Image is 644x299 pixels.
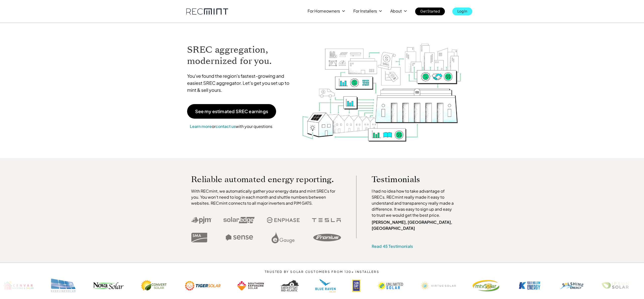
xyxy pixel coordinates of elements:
[372,188,456,218] p: I had no idea how to take advantage of SRECs. RECmint really made it easy to understand and trans...
[390,8,402,15] p: About
[457,8,467,15] p: Log In
[187,44,294,67] h1: SREC aggregation, modernized for you.
[190,124,212,129] a: Learn more
[372,219,456,231] p: [PERSON_NAME], [GEOGRAPHIC_DATA], [GEOGRAPHIC_DATA]
[191,176,341,183] p: Reliable automated energy reporting.
[415,8,445,15] a: Get Started
[249,270,395,274] p: TRUSTED BY SOLAR CUSTOMERS FROM 120+ INSTALLERS
[187,72,294,94] p: You've found the region's fastest-growing and easiest SREC aggregator. Let's get you set up to mi...
[353,8,377,15] p: For Installers
[187,104,276,119] a: See my estimated SREC earnings
[308,8,340,15] p: For Homeowners
[372,244,413,249] a: Read 45 Testimonials
[452,8,472,15] a: Log In
[195,109,268,114] p: See my estimated SREC earnings
[187,123,275,130] p: or with your questions
[216,124,236,129] a: contact us
[302,30,462,143] img: RECmint value cycle
[420,8,440,15] p: Get Started
[372,176,447,183] p: Testimonials
[191,188,341,206] p: With RECmint, we automatically gather your energy data and mint SRECs for you. You won't need to ...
